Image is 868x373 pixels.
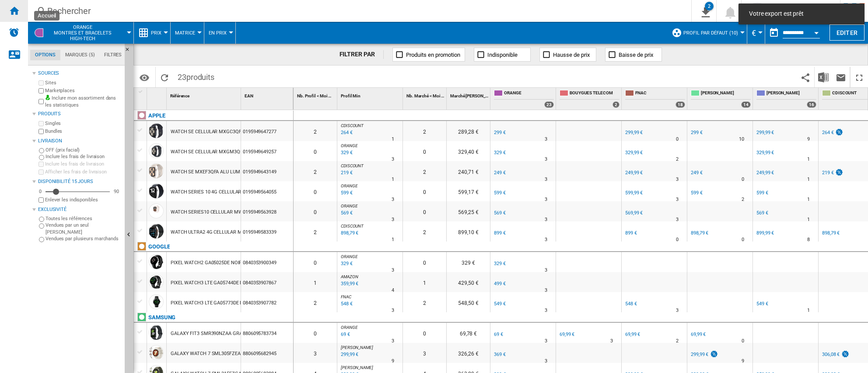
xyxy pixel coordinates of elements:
[173,67,219,85] span: 23
[341,274,358,279] span: AMAZON
[241,181,293,201] div: 0195949564055
[341,93,360,98] span: Profil Min
[38,80,44,86] input: Sites
[756,230,774,236] div: 899,99 €
[403,252,446,272] div: 0
[403,161,446,181] div: 2
[822,170,834,176] div: 219 €
[392,306,394,315] div: Délai de livraison : 3 jours
[544,101,554,108] div: 23 offers sold by ORANGE
[241,201,293,221] div: 0195949563928
[752,22,760,44] div: €
[755,169,774,177] div: 249,99 €
[752,28,756,38] span: €
[39,217,44,222] input: Toutes les références
[755,300,768,308] div: 549 €
[39,148,44,153] input: OFF (prix facial)
[241,221,293,242] div: 0195949583339
[241,161,293,181] div: 0195949643149
[545,266,547,275] div: Délai de livraison : 3 jours
[494,332,503,337] div: 69 €
[339,259,353,268] div: Mise à jour : dimanche 10 août 2025 22:04
[815,67,832,87] button: Télécharger au format Excel
[294,161,337,181] div: 2
[447,121,490,141] div: 289,28 €
[808,24,824,39] button: Open calendar
[295,88,337,101] div: Nb. Profil < Moi Sort None
[447,272,490,292] div: 429,50 €
[494,130,506,135] div: 299 €
[835,128,843,136] img: promotionV3.png
[45,128,121,135] label: Bundles
[294,252,337,272] div: 0
[676,215,679,224] div: Délai de livraison : 3 jours
[625,190,643,196] div: 599,99 €
[494,210,506,216] div: 569 €
[341,143,357,148] span: ORANGE
[38,111,121,117] div: Produits
[689,189,703,197] div: 599 €
[38,169,44,175] input: Afficher les frais de livraison
[448,88,490,101] div: Sort None
[125,44,135,59] button: Masquer
[403,121,446,141] div: 2
[841,350,850,358] img: promotionV3.png
[339,189,353,197] div: Mise à jour : dimanche 10 août 2025 22:03
[38,162,44,167] input: Inclure les frais de livraison
[151,30,161,36] span: Prix
[756,170,774,176] div: 249,99 €
[406,93,440,98] span: Nb. Marché < Moi
[691,230,708,236] div: 898,79 €
[612,101,619,108] div: 2 offers sold by BOUYGUES TELECOM
[447,141,490,161] div: 329,40 €
[294,181,337,201] div: 0
[683,30,738,36] span: Profil par défaut (10)
[807,155,810,164] div: Délai de livraison : 1 jour
[392,235,394,244] div: Délai de livraison : 1 jour
[742,195,744,204] div: Délai de livraison : 2 jours
[742,235,744,244] div: Délai de livraison : 0 jour
[705,2,714,10] div: 2
[243,88,293,101] div: EAN Sort None
[755,88,818,110] div: [PERSON_NAME] 16 offers sold by DARTY
[405,88,446,101] div: Sort None
[241,292,293,312] div: 0840353907782
[822,352,840,357] div: 306,08 €
[635,90,685,97] span: FNAC
[494,230,506,236] div: 899 €
[494,261,506,266] div: 329 €
[243,88,293,101] div: Sort None
[676,175,679,184] div: Délai de livraison : 3 jours
[493,149,506,157] div: 329 €
[45,120,121,127] label: Singles
[756,130,774,135] div: 299,99 €
[545,306,547,315] div: Délai de livraison : 3 jours
[747,22,765,44] md-menu: Currency
[691,130,703,135] div: 299 €
[624,169,643,177] div: 249,99 €
[619,52,653,58] span: Baisse de prix
[39,155,44,160] input: Inclure les frais de livraison
[339,209,353,218] div: Mise à jour : dimanche 10 août 2025 22:03
[605,48,662,62] button: Baisse de prix
[487,52,518,58] span: Indisponible
[493,209,506,218] div: 569 €
[807,135,810,144] div: Délai de livraison : 9 jours
[168,88,241,101] div: Référence Sort None
[676,235,679,244] div: Délai de livraison : 0 jour
[99,50,126,60] md-tab-item: Filtres
[492,88,556,110] div: ORANGE 23 offers sold by ORANGE
[341,163,364,168] span: CDISCOUNT
[821,229,840,238] div: 898,79 €
[341,123,364,128] span: CDISCOUNT
[112,188,121,195] div: 90
[47,5,668,17] div: Rechercher
[392,155,394,164] div: Délai de livraison : 3 jours
[38,178,121,185] div: Disponibilité 15 Jours
[807,215,810,224] div: Délai de livraison : 1 jour
[45,215,121,222] label: Toutes les références
[294,141,337,161] div: 0
[241,252,293,272] div: 0840353900349
[38,138,121,145] div: Livraison
[756,301,768,307] div: 549 €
